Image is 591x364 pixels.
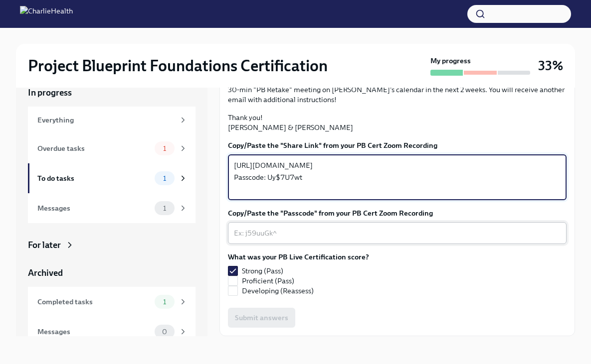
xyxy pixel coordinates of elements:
span: 0 [156,328,173,336]
label: What was your PB Live Certification score? [228,252,369,262]
a: To do tasks1 [28,163,196,193]
h2: Project Blueprint Foundations Certification [28,56,328,76]
a: In progress [28,87,196,99]
a: Everything [28,107,196,133]
img: CharlieHealth [20,6,73,22]
strong: My progress [430,56,471,66]
div: Completed tasks [37,296,151,307]
a: Messages1 [28,193,196,223]
h3: 33% [538,57,563,75]
div: Everything [37,115,175,125]
span: 1 [157,145,172,152]
p: Thank you! [PERSON_NAME] & [PERSON_NAME] [228,113,567,132]
div: For later [28,239,61,251]
div: Messages [37,203,151,214]
span: Proficient (Pass) [242,276,294,286]
a: Completed tasks1 [28,287,196,317]
div: To do tasks [37,173,151,184]
label: Copy/Paste the "Share Link" from your PB Cert Zoom Recording [228,140,567,150]
span: Strong (Pass) [242,266,283,276]
span: 1 [157,298,172,306]
textarea: [URL][DOMAIN_NAME] Passcode: Uy$7U7wt [234,159,561,195]
span: 1 [157,175,172,182]
div: Messages [37,326,151,337]
a: Messages0 [28,317,196,347]
a: Overdue tasks1 [28,133,196,163]
a: For later [28,239,196,251]
a: Archived [28,267,196,279]
span: 1 [157,205,172,212]
div: Overdue tasks [37,143,151,154]
label: Copy/Paste the "Passcode" from your PB Cert Zoom Recording [228,208,567,218]
span: Developing (Reassess) [242,286,314,296]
